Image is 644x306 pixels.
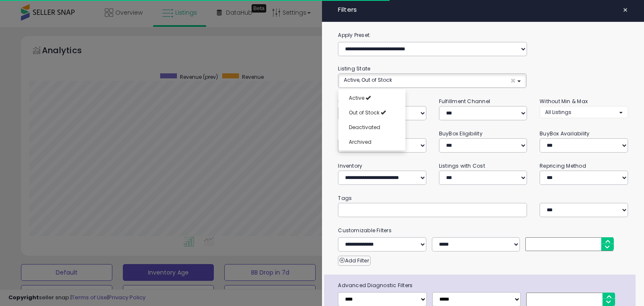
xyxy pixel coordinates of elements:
small: Current Listed Price [338,130,387,137]
button: Add Filter [338,256,370,266]
span: Active, Out of Stock [344,76,392,83]
span: Deactivated [349,124,380,131]
small: Tags [332,194,634,203]
button: Active, Out of Stock × [338,74,526,88]
button: × [619,4,631,16]
small: Inventory [338,162,362,169]
h4: Filters [338,6,628,13]
small: Fulfillment Channel [439,98,490,105]
small: Customizable Filters [332,226,634,235]
small: Repricing [338,98,363,105]
small: Without Min & Max [540,98,588,105]
span: × [623,4,628,16]
label: Apply Preset: [332,31,634,40]
small: BuyBox Eligibility [439,130,483,137]
span: × [510,76,516,85]
small: Listing State [338,65,370,72]
button: All Listings [540,106,628,118]
span: All Listings [545,109,571,116]
span: Advanced Diagnostic Filters [332,281,635,290]
span: Out of Stock [349,109,379,116]
span: Active [349,94,364,101]
small: Listings with Cost [439,162,485,169]
small: Repricing Method [540,162,586,169]
small: BuyBox Availability [540,130,589,137]
span: Archived [349,138,371,145]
